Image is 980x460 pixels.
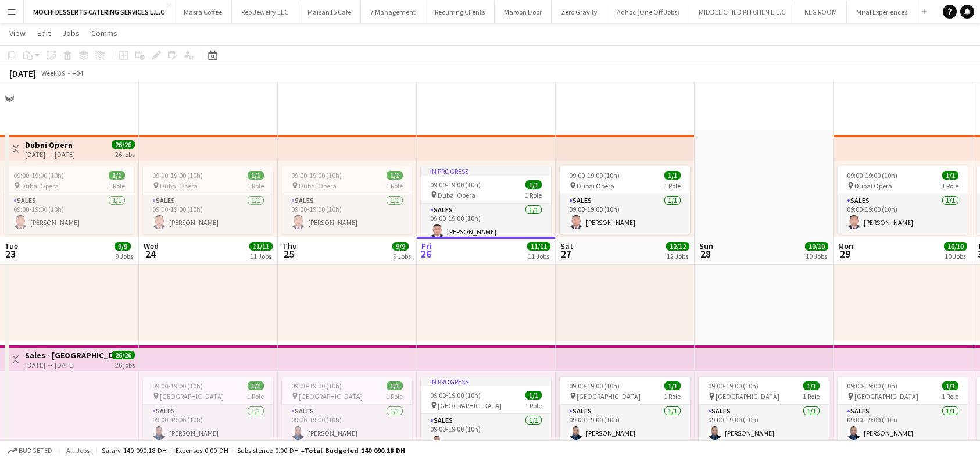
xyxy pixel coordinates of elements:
span: 1 Role [247,181,264,190]
app-card-role: Sales1/109:00-19:00 (10h)[PERSON_NAME] [143,194,273,234]
span: 11/11 [527,242,550,251]
div: In progress09:00-19:00 (10h)1/1 Dubai Opera1 RoleSales1/109:00-19:00 (10h)[PERSON_NAME] [421,166,551,243]
app-card-role: Sales1/109:00-19:00 (10h)[PERSON_NAME] [560,405,690,444]
span: 1 Role [108,181,125,190]
span: 1 Role [386,392,403,401]
span: 09:00-19:00 (10h) [847,381,897,390]
div: 11 Jobs [250,252,272,261]
span: [GEOGRAPHIC_DATA] [438,401,502,410]
app-job-card: 09:00-19:00 (10h)1/1 Dubai Opera1 RoleSales1/109:00-19:00 (10h)[PERSON_NAME] [143,166,273,234]
span: [GEOGRAPHIC_DATA] [716,392,779,401]
span: 1/1 [525,180,542,189]
h3: Sales - [GEOGRAPHIC_DATA] [25,350,112,361]
a: Edit [33,26,55,41]
div: 26 jobs [115,149,135,159]
button: Miral Experiences [847,1,917,23]
app-job-card: 09:00-19:00 (10h)1/1 [GEOGRAPHIC_DATA]1 RoleSales1/109:00-19:00 (10h)[PERSON_NAME] [282,377,412,444]
span: Thu [282,241,297,251]
button: Adhoc (One Off Jobs) [607,1,689,23]
app-card-role: Sales1/109:00-19:00 (10h)[PERSON_NAME] [838,405,968,444]
app-job-card: 09:00-19:00 (10h)1/1 Dubai Opera1 RoleSales1/109:00-19:00 (10h)[PERSON_NAME] [4,166,134,234]
span: 25 [281,247,297,261]
span: 09:00-19:00 (10h) [430,391,481,400]
div: 12 Jobs [667,252,689,261]
span: 1/1 [525,391,542,400]
div: 10 Jobs [806,252,828,261]
span: 09:00-19:00 (10h) [152,171,203,180]
span: Dubai Opera [299,181,337,190]
app-card-role: Sales1/109:00-19:00 (10h)[PERSON_NAME] [560,194,690,234]
span: 1 Role [942,181,958,190]
button: Rep Jewelry LLC [232,1,298,23]
span: [GEOGRAPHIC_DATA] [577,392,641,401]
div: +04 [72,69,83,77]
span: Mon [838,241,853,251]
span: 24 [142,247,159,261]
span: 12/12 [666,242,689,251]
app-card-role: Sales1/109:00-19:00 (10h)[PERSON_NAME] [143,405,273,444]
span: 09:00-19:00 (10h) [569,381,620,390]
h3: Dubai Opera [25,140,75,150]
span: 09:00-19:00 (10h) [569,171,620,180]
span: Dubai Opera [577,181,614,190]
span: 9/9 [115,242,131,251]
span: 1 Role [525,191,542,199]
span: 1/1 [803,381,820,390]
span: 26/26 [112,351,135,359]
span: 1 Role [664,392,681,401]
button: Recurring Clients [425,1,495,23]
app-job-card: 09:00-19:00 (10h)1/1 Dubai Opera1 RoleSales1/109:00-19:00 (10h)[PERSON_NAME] [560,166,690,234]
span: 1/1 [664,171,681,180]
button: MIDDLE CHILD KITCHEN L.L.C [689,1,795,23]
app-job-card: 09:00-19:00 (10h)1/1 [GEOGRAPHIC_DATA]1 RoleSales1/109:00-19:00 (10h)[PERSON_NAME] [699,377,829,444]
span: 09:00-19:00 (10h) [708,381,759,390]
a: View [5,26,30,41]
a: Comms [87,26,122,41]
button: Zero Gravity [552,1,607,23]
span: 09:00-19:00 (10h) [13,171,64,180]
span: 1/1 [248,171,264,180]
span: 1 Role [803,392,820,401]
div: In progress [421,166,551,176]
span: Tue [5,241,18,251]
div: In progress [421,377,551,386]
app-job-card: 09:00-19:00 (10h)1/1 Dubai Opera1 RoleSales1/109:00-19:00 (10h)[PERSON_NAME] [838,166,968,234]
span: 28 [698,247,713,261]
button: 7 Management [361,1,425,23]
div: 9 Jobs [115,252,133,261]
button: Masra Coffee [174,1,232,23]
span: Comms [91,28,117,38]
span: [GEOGRAPHIC_DATA] [854,392,918,401]
span: 10/10 [805,242,828,251]
span: 1/1 [942,171,958,180]
app-card-role: Sales1/109:00-19:00 (10h)[PERSON_NAME] [282,194,412,234]
app-card-role: Sales1/109:00-19:00 (10h)[PERSON_NAME] [699,405,829,444]
span: Dubai Opera [854,181,892,190]
span: View [9,28,26,38]
app-card-role: Sales1/109:00-19:00 (10h)[PERSON_NAME] [4,194,134,234]
app-card-role: Sales1/109:00-19:00 (10h)[PERSON_NAME] [421,204,551,243]
button: Budgeted [6,444,54,457]
span: 1 Role [247,392,264,401]
span: Sun [699,241,713,251]
span: 29 [836,247,853,261]
span: 10/10 [944,242,967,251]
div: 9 Jobs [393,252,411,261]
span: 09:00-19:00 (10h) [430,180,481,189]
app-card-role: Sales1/109:00-19:00 (10h)[PERSON_NAME] [838,194,968,234]
span: 23 [3,247,18,261]
div: 09:00-19:00 (10h)1/1 [GEOGRAPHIC_DATA]1 RoleSales1/109:00-19:00 (10h)[PERSON_NAME] [838,377,968,444]
span: Total Budgeted 140 090.18 DH [305,446,405,455]
span: Edit [37,28,51,38]
span: 1/1 [664,381,681,390]
span: 27 [559,247,573,261]
span: 1/1 [387,171,403,180]
span: 1 Role [525,401,542,410]
span: 1 Role [664,181,681,190]
div: 11 Jobs [528,252,550,261]
app-job-card: 09:00-19:00 (10h)1/1 Dubai Opera1 RoleSales1/109:00-19:00 (10h)[PERSON_NAME] [282,166,412,234]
